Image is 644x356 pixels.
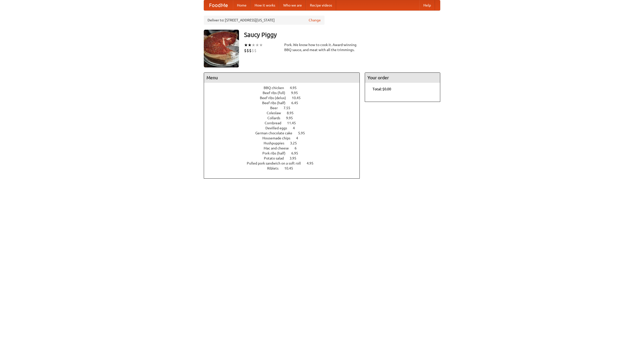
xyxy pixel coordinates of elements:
span: 9.95 [286,116,298,120]
span: Beef ribs (delux) [260,96,291,100]
h4: Your order [365,73,440,83]
a: Pork ribs (half) 6.95 [262,151,307,155]
li: $ [249,48,252,53]
li: ★ [248,42,252,48]
span: Hushpuppies [264,141,289,145]
a: How it works [251,0,279,10]
span: 9.95 [291,91,303,95]
h4: Menu [204,73,359,83]
span: German chocolate cake [255,131,297,135]
img: angular.jpg [204,30,239,67]
a: Coleslaw 8.95 [267,111,303,115]
a: Beer 7.55 [270,106,300,110]
span: Cornbread [265,121,286,125]
li: ★ [244,42,248,48]
a: German chocolate cake 5.95 [255,131,314,135]
li: ★ [259,42,263,48]
span: 5.95 [298,131,310,135]
div: Deliver to: [STREET_ADDRESS][US_STATE] [204,16,325,25]
li: $ [247,48,249,53]
span: Potato salad [264,156,289,160]
span: 3.95 [290,156,301,160]
li: ★ [252,42,255,48]
a: Beef ribs (half) 6.45 [262,101,307,105]
a: Hushpuppies 3.25 [264,141,306,145]
a: Beef ribs (full) 9.95 [263,91,307,95]
b: Total: $0.00 [373,87,391,91]
span: Beef ribs (half) [262,101,291,105]
a: Recipe videos [306,0,336,10]
a: Collards 9.95 [267,116,302,120]
span: 4 [296,136,303,140]
span: Devilled eggs [265,126,292,130]
span: Mac and cheese [264,146,294,150]
span: 10.45 [292,96,306,100]
a: Change [309,18,321,23]
h3: Saucy Piggy [244,30,440,40]
li: $ [254,48,257,53]
span: Collards [267,116,285,120]
a: FoodMe [204,0,233,10]
span: Pulled pork sandwich on a soft roll [247,161,306,165]
span: BBQ chicken [264,86,289,90]
a: Who we are [279,0,306,10]
span: 6.95 [291,151,303,155]
a: Housemade chips 4 [262,136,307,140]
span: 4 [293,126,300,130]
span: 4.95 [290,86,302,90]
span: Coleslaw [267,111,286,115]
li: $ [252,48,254,53]
span: Beer [270,106,283,110]
a: Mac and cheese 6 [264,146,306,150]
span: 4.95 [307,161,318,165]
span: 7.55 [284,106,295,110]
li: ★ [255,42,259,48]
a: Riblets 10.45 [267,166,302,170]
a: Help [419,0,435,10]
span: 6 [295,146,302,150]
a: Home [233,0,251,10]
a: Potato salad 3.95 [264,156,306,160]
li: $ [244,48,247,53]
span: 8.95 [287,111,299,115]
span: Pork ribs (half) [262,151,291,155]
span: Housemade chips [262,136,295,140]
a: Beef ribs (delux) 10.45 [260,96,310,100]
div: Pork. We know how to cook it. Award-winning BBQ sauce, and meat with all the trimmings. [284,42,360,52]
span: 3.25 [290,141,302,145]
span: 11.45 [287,121,301,125]
a: BBQ chicken 4.95 [264,86,306,90]
span: 6.45 [291,101,303,105]
span: Riblets [267,166,284,170]
span: Beef ribs (full) [263,91,290,95]
a: Pulled pork sandwich on a soft roll 4.95 [247,161,323,165]
span: 10.45 [284,166,298,170]
a: Cornbread 11.45 [265,121,305,125]
a: Devilled eggs 4 [265,126,304,130]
